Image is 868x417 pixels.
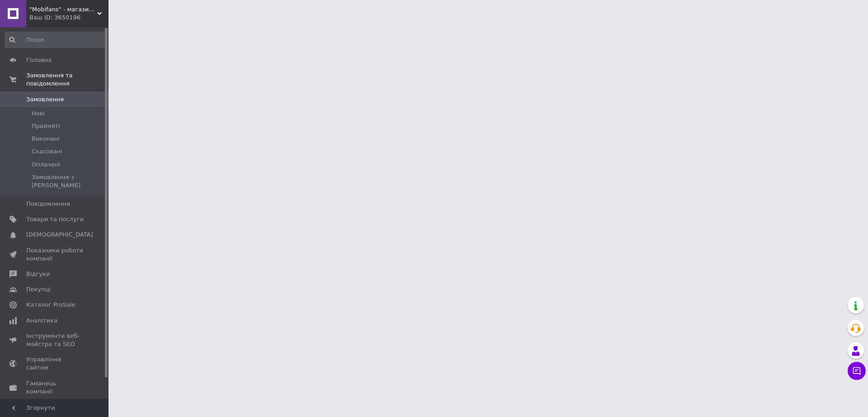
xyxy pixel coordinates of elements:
[32,173,106,190] span: Замовлення з [PERSON_NAME]
[26,56,52,64] span: Головна
[26,332,84,348] span: Інструменти веб-майстра та SEO
[26,231,93,239] span: [DEMOGRAPHIC_DATA]
[32,161,60,169] span: Оплачені
[26,285,51,294] span: Покупці
[26,71,108,88] span: Замовлення та повідомлення
[32,135,60,143] span: Виконані
[26,215,84,223] span: Товари та послуги
[29,14,108,22] div: Ваш ID: 3650196
[26,270,50,278] span: Відгуки
[26,200,70,208] span: Повідомлення
[26,317,57,325] span: Аналітика
[26,379,84,396] span: Гаманець компанії
[32,147,62,156] span: Скасовані
[26,301,75,309] span: Каталог ProSale
[5,32,107,48] input: Пошук
[29,5,97,14] span: "Mobifans" - магазин з чудовим сервісом та доступними цінами на аксесуари для гаджетів!
[32,122,60,130] span: Прийняті
[32,109,45,118] span: Нові
[848,362,866,380] button: Чат з покупцем
[26,355,84,372] span: Управління сайтом
[26,95,64,104] span: Замовлення
[26,246,84,263] span: Показники роботи компанії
